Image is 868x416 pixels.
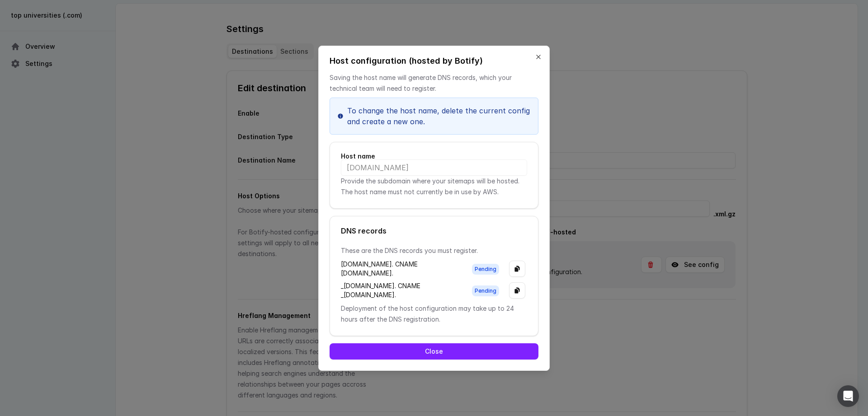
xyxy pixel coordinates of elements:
div: [DOMAIN_NAME]. CNAME [DOMAIN_NAME]. [341,260,462,278]
div: To change the host name, delete the current config and create a new one. [330,98,538,135]
button: Close [330,343,538,360]
p: These are the DNS records you must register. [341,245,527,256]
span: Pending [472,285,499,296]
div: Host configuration (hosted by Botify) [330,57,538,65]
div: _[DOMAIN_NAME]. CNAME _[DOMAIN_NAME]. [341,281,462,299]
label: Host name [341,153,527,159]
p: Saving the host name will generate DNS records, which your technical team will need to register. [330,72,538,94]
div: DNS records [341,227,527,234]
p: Provide the subdomain where your sitemaps will be hosted. The host name must not currently be in ... [341,176,527,197]
p: Deployment of the host configuration may take up to 24 hours after the DNS registration. [341,303,527,325]
span: Pending [472,264,499,275]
